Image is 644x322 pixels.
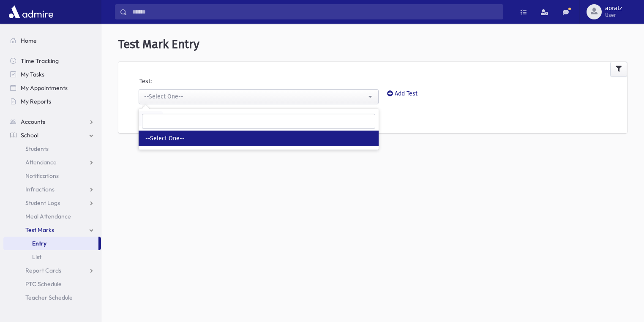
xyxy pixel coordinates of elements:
[3,81,101,95] a: My Appointments
[3,250,101,264] a: List
[127,4,503,19] input: Search
[3,34,101,47] a: Home
[3,54,101,68] a: Time Tracking
[3,95,101,108] a: My Reports
[142,114,375,129] input: Search
[32,240,46,247] span: Entry
[139,77,152,86] label: Test:
[25,145,49,153] span: Students
[21,131,38,139] span: School
[25,280,62,288] span: PTC Schedule
[21,71,44,78] span: My Tasks
[605,12,622,19] span: User
[605,5,622,12] span: aoratz
[118,37,199,51] span: Test Mark Entry
[3,128,101,142] a: School
[25,213,71,220] span: Meal Attendance
[145,134,185,143] span: --Select One--
[3,68,101,81] a: My Tasks
[21,98,51,105] span: My Reports
[3,169,101,183] a: Notifications
[3,277,101,291] a: PTC Schedule
[25,267,61,274] span: Report Cards
[3,223,101,237] a: Test Marks
[144,92,366,101] div: --Select One--
[32,253,41,261] span: List
[3,264,101,277] a: Report Cards
[21,57,59,65] span: Time Tracking
[25,199,60,207] span: Student Logs
[3,183,101,196] a: Infractions
[7,3,55,20] img: AdmirePro
[21,84,68,92] span: My Appointments
[25,226,54,234] span: Test Marks
[3,115,101,128] a: Accounts
[139,89,379,104] button: --Select One--
[3,210,101,223] a: Meal Attendance
[3,237,98,250] a: Entry
[25,158,57,166] span: Attendance
[25,294,73,301] span: Teacher Schedule
[25,186,55,193] span: Infractions
[3,142,101,156] a: Students
[3,291,101,304] a: Teacher Schedule
[3,196,101,210] a: Student Logs
[3,156,101,169] a: Attendance
[387,90,418,97] a: Add Test
[25,172,59,180] span: Notifications
[21,118,45,126] span: Accounts
[21,37,37,44] span: Home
